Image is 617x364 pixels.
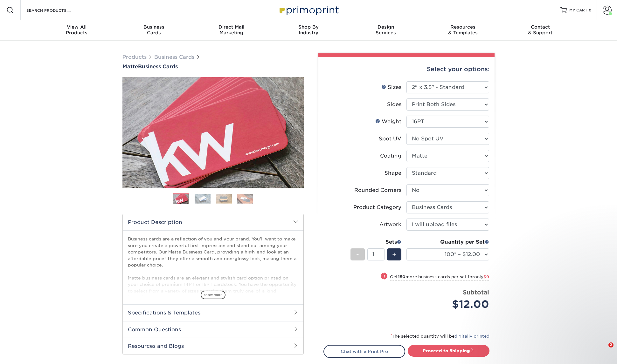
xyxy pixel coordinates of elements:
div: Select your options: [323,57,489,81]
div: Cards [115,24,193,36]
div: Weight [375,118,401,125]
span: - [356,250,359,259]
iframe: Intercom live chat [595,342,611,358]
h1: Business Cards [122,64,304,70]
span: show more [201,291,225,299]
a: DesignServices [347,20,424,41]
img: Business Cards 04 [237,194,253,204]
div: Product Category [353,204,401,211]
a: MatteBusiness Cards [122,64,304,70]
span: $9 [483,274,489,279]
small: Get more business cards per set for [390,274,489,281]
img: Business Cards 03 [216,194,232,204]
div: Services [347,24,424,36]
span: Matte [122,64,138,70]
img: Business Cards 01 [173,191,189,207]
div: Sets [350,238,401,246]
a: Contact& Support [502,20,579,41]
div: Quantity per Set [406,238,489,246]
span: Contact [502,24,579,30]
input: SEARCH PRODUCTS..... [26,6,88,14]
div: Sizes [381,84,401,91]
img: Primoprint [277,3,340,17]
div: Artwork [379,221,401,228]
span: + [392,250,396,259]
span: 2 [608,342,614,347]
span: Design [347,24,424,30]
h2: Specifications & Templates [123,304,303,321]
div: & Support [502,24,579,36]
strong: 150 [398,274,406,279]
span: Shop By [270,24,347,30]
div: Products [38,24,115,36]
a: BusinessCards [115,20,193,41]
a: Chat with a Print Pro [323,345,405,358]
a: Direct MailMarketing [193,20,270,41]
span: View All [38,24,115,30]
div: $12.00 [411,297,489,312]
span: only [474,274,489,279]
p: Business cards are a reflection of you and your brand. You'll want to make sure you create a powe... [128,236,298,326]
span: ! [384,273,385,280]
div: Coating [380,152,401,160]
img: Matte 01 [122,42,304,223]
a: Products [122,54,147,60]
span: Direct Mail [193,24,270,30]
a: digitally printed [454,334,489,339]
h2: Product Description [123,214,303,230]
span: 0 [589,8,592,12]
h2: Resources and Blogs [123,338,303,354]
strong: Subtotal [463,289,489,296]
div: Sides [387,101,401,108]
span: Business [115,24,193,30]
span: MY CART [569,8,587,13]
a: Shop ByIndustry [270,20,347,41]
div: Industry [270,24,347,36]
a: Business Cards [154,54,194,60]
h2: Common Questions [123,321,303,338]
div: Marketing [193,24,270,36]
a: Proceed to Shipping [408,345,489,356]
small: The selected quantity will be [391,334,489,339]
div: & Templates [424,24,502,36]
a: View AllProducts [38,20,115,41]
img: Business Cards 02 [195,194,211,204]
div: Rounded Corners [354,186,401,194]
a: Resources& Templates [424,20,502,41]
span: Resources [424,24,502,30]
div: Spot UV [379,135,401,143]
div: Shape [385,169,401,177]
